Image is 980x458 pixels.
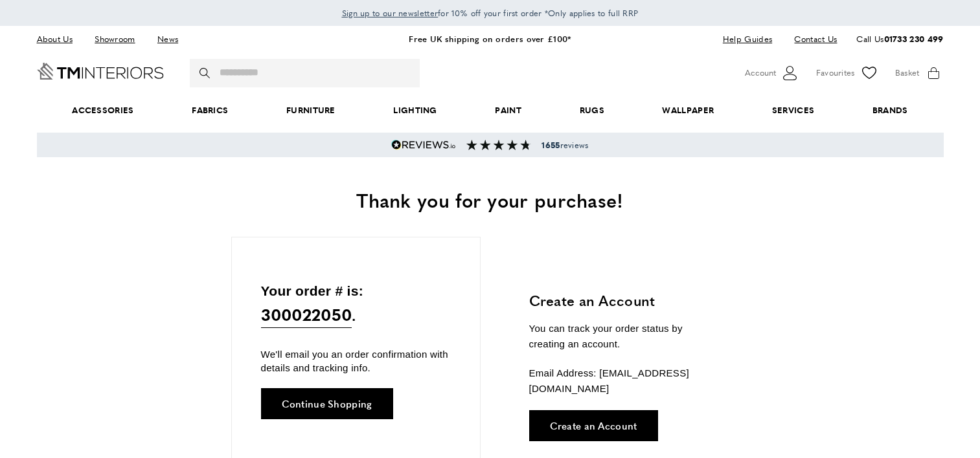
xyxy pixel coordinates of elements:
a: 01733 230 499 [884,32,944,45]
a: Contact Us [784,30,837,48]
a: Free UK shipping on orders over £100* [409,32,571,45]
span: Account [745,66,776,80]
strong: 1655 [541,139,560,151]
a: Continue Shopping [261,388,393,419]
a: Services [743,91,843,130]
a: Wallpaper [633,91,743,130]
a: Favourites [816,63,879,83]
a: About Us [37,30,82,48]
span: Thank you for your purchase! [356,186,623,213]
p: Email Address: [EMAIL_ADDRESS][DOMAIN_NAME] [529,365,720,397]
a: Create an Account [529,410,658,441]
span: reviews [541,140,588,150]
span: 300022050 [261,301,352,328]
a: Showroom [85,30,144,48]
p: We'll email you an order confirmation with details and tracking info. [261,347,451,375]
span: Continue Shopping [282,398,372,408]
a: Brands [843,91,937,130]
span: for 10% off your first order *Only applies to full RRP [342,7,639,19]
a: Lighting [365,91,466,130]
button: Customer Account [745,63,800,83]
p: You can track your order status by creating an account. [529,321,720,352]
p: Call Us [856,32,943,46]
a: News [148,30,188,48]
a: Rugs [551,91,633,130]
a: Help Guides [713,30,782,48]
img: Reviews section [466,140,531,150]
span: Create an Account [550,420,637,430]
span: Favourites [816,66,855,80]
a: Fabrics [163,91,257,130]
span: Accessories [43,91,163,130]
a: Sign up to our newsletter [342,6,439,19]
span: Sign up to our newsletter [342,7,439,19]
a: Paint [466,91,551,130]
p: Your order # is: . [261,280,451,329]
img: Reviews.io 5 stars [391,140,456,150]
h3: Create an Account [529,290,720,311]
a: Go to Home page [37,63,164,80]
button: Search [199,59,212,87]
a: Furniture [257,91,364,130]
